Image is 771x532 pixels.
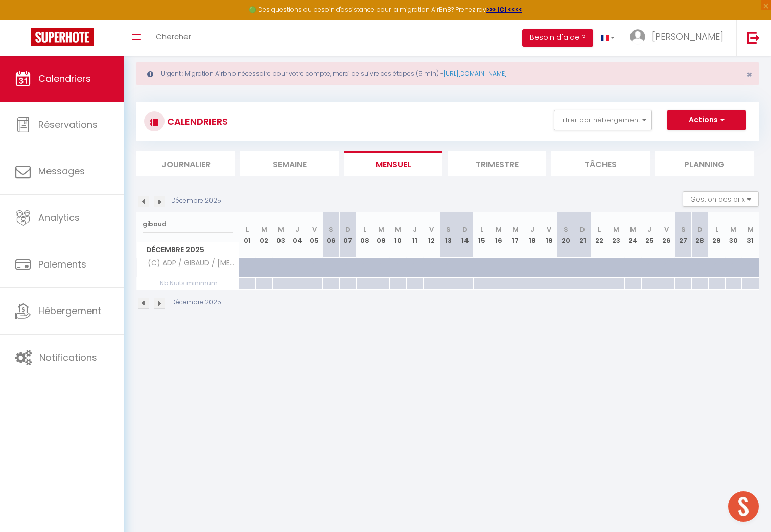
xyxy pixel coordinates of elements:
[613,225,619,234] abbr: M
[667,110,746,130] button: Actions
[512,225,519,234] abbr: M
[652,30,723,43] span: [PERSON_NAME]
[148,20,199,56] a: Chercher
[312,225,317,234] abbr: V
[261,225,267,234] abbr: M
[747,31,760,44] img: logout
[564,225,568,234] abbr: S
[38,304,101,317] span: Hébergement
[697,225,703,234] abbr: D
[38,118,98,131] span: Réservations
[378,225,384,234] abbr: M
[136,62,759,85] div: Urgent : Migration Airbnb nécessaire pour votre compte, merci de suivre ces étapes (5 min) -
[156,31,191,42] span: Chercher
[725,212,742,258] th: 30
[138,258,241,269] span: (C) ADP / GIBAUD / [MEDICAL_DATA]
[363,225,366,234] abbr: L
[622,20,736,56] a: ... [PERSON_NAME]
[691,212,708,258] th: 28
[547,225,551,234] abbr: V
[747,225,754,234] abbr: M
[429,225,434,234] abbr: V
[746,70,752,79] button: Close
[39,351,97,364] span: Notifications
[598,225,601,234] abbr: L
[608,212,624,258] th: 23
[413,225,417,234] abbr: J
[647,225,651,234] abbr: J
[681,225,686,234] abbr: S
[137,242,239,257] span: Décembre 2025
[38,165,85,178] span: Messages
[591,212,608,258] th: 22
[272,212,289,258] th: 03
[136,151,235,176] li: Journalier
[730,225,736,234] abbr: M
[171,298,221,307] p: Décembre 2025
[407,212,424,258] th: 11
[246,225,249,234] abbr: L
[239,212,256,258] th: 01
[38,72,91,85] span: Calendriers
[524,212,541,258] th: 18
[448,151,546,176] li: Trimestre
[38,211,80,224] span: Analytics
[255,212,272,258] th: 02
[474,212,490,258] th: 15
[323,212,340,258] th: 06
[541,212,557,258] th: 19
[240,151,339,176] li: Semaine
[165,110,228,133] h3: CALENDRIERS
[443,69,507,78] a: [URL][DOMAIN_NAME]
[329,225,333,234] abbr: S
[373,212,390,258] th: 09
[557,212,574,258] th: 20
[395,225,401,234] abbr: M
[630,29,645,45] img: ...
[306,212,323,258] th: 05
[664,225,669,234] abbr: V
[551,151,650,176] li: Tâches
[440,212,457,258] th: 13
[574,212,591,258] th: 21
[658,212,675,258] th: 26
[530,225,534,234] abbr: J
[742,212,759,258] th: 31
[496,225,502,234] abbr: M
[356,212,373,258] th: 08
[728,491,759,522] div: Ouvrir le chat
[390,212,407,258] th: 10
[675,212,692,258] th: 27
[655,151,754,176] li: Planning
[683,191,759,207] button: Gestion des prix
[295,225,299,234] abbr: J
[171,196,221,206] p: Décembre 2025
[522,29,593,47] button: Besoin d'aide ?
[715,225,718,234] abbr: L
[289,212,306,258] th: 04
[580,225,585,234] abbr: D
[480,225,483,234] abbr: L
[345,225,351,234] abbr: D
[446,225,451,234] abbr: S
[278,225,284,234] abbr: M
[507,212,524,258] th: 17
[708,212,725,258] th: 29
[31,28,94,46] img: Super Booking
[143,215,233,233] input: Rechercher un logement...
[746,68,752,81] span: ×
[457,212,474,258] th: 14
[630,225,636,234] abbr: M
[486,5,522,14] a: >>> ICI <<<<
[641,212,658,258] th: 25
[554,110,652,130] button: Filtrer par hébergement
[490,212,507,258] th: 16
[344,151,442,176] li: Mensuel
[624,212,641,258] th: 24
[423,212,440,258] th: 12
[38,258,86,271] span: Paiements
[462,225,468,234] abbr: D
[137,278,239,289] span: Nb Nuits minimum
[339,212,356,258] th: 07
